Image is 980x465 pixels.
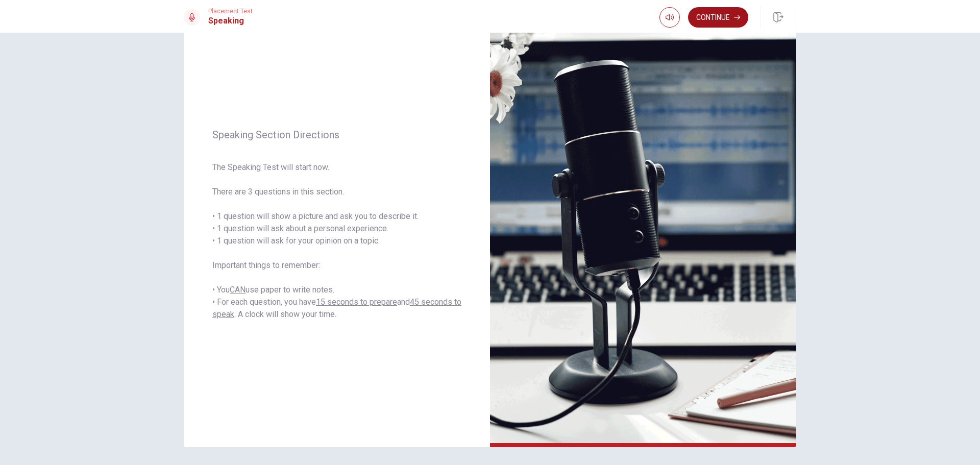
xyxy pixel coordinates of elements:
u: 15 seconds to prepare [316,297,397,307]
img: speaking intro [490,2,796,447]
span: Speaking Section Directions [212,129,461,141]
h1: Speaking [208,15,253,27]
span: Placement Test [208,8,253,15]
span: The Speaking Test will start now. There are 3 questions in this section. • 1 question will show a... [212,161,461,321]
button: Continue [688,7,748,28]
u: CAN [230,285,246,295]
